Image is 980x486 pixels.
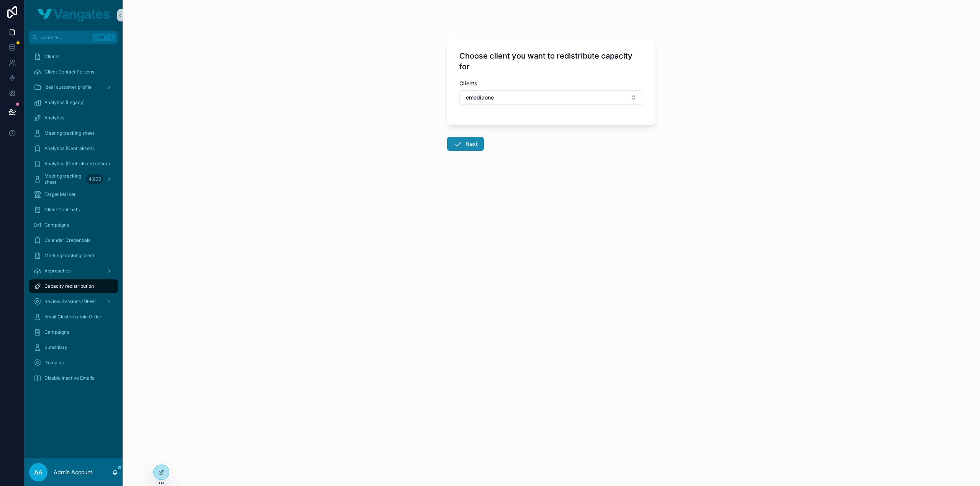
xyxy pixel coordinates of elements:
a: Campaigns [29,325,118,339]
span: Review Sessions (NEW) [44,298,96,305]
span: Campaigns [44,222,69,228]
a: Campaigns [29,218,118,232]
p: Admin Account [54,468,92,476]
span: Client Contracts [44,207,80,213]
span: Client Contact Persons [44,69,94,75]
span: Ideal customer profile [44,84,92,90]
a: Analytics (Centralized) [29,142,118,155]
a: Ideal customer profile [29,80,118,94]
a: Analytics (Centralized) (clone) [29,157,118,171]
span: Capacity redistribution [44,283,94,289]
button: Next [447,137,484,151]
span: Meeting tracking sheet [44,173,83,185]
button: Jump to...CtrlK [29,31,118,44]
span: Domains [44,360,64,366]
a: Calendar Credentials [29,233,118,247]
span: Analytics [44,115,64,121]
a: Client Contact Persons [29,65,118,79]
a: Capacity redistribution [29,279,118,293]
a: Meeting tracking sheet [29,126,118,140]
span: Meeting tracking sheet [44,253,94,259]
a: Clients [29,50,118,64]
a: Approaches [29,264,118,278]
h1: Choose client you want to redistribute capacity for [459,51,643,72]
a: Domains [29,356,118,370]
span: emediaone [466,94,494,101]
span: Clients [459,80,477,86]
span: Meeting tracking sheet [44,130,94,136]
span: Jump to... [41,34,90,41]
div: 4.609 [86,175,103,184]
span: Campaigns [44,329,69,335]
span: Disable Inactive Emails [44,375,94,381]
button: Select Button [459,90,643,105]
span: AA [34,468,43,477]
a: Analytics (Legacy) [29,96,118,109]
span: Analytics (Legacy) [44,99,85,106]
a: Target Market [29,188,118,201]
a: Meeting tracking sheet4.609 [29,172,118,186]
a: Analytics [29,111,118,125]
span: Ctrl [93,34,107,41]
span: Clients [44,54,59,60]
div: scrollable content [25,44,123,395]
a: Meeting tracking sheet [29,249,118,263]
span: Calendar Credentials [44,237,90,243]
img: App logo [38,9,110,21]
a: Email Clusterizatoin Order [29,310,118,324]
span: Analytics (Centralized) [44,145,94,152]
a: Subsidiary [29,341,118,354]
a: Client Contracts [29,203,118,217]
span: K [108,34,114,41]
span: Email Clusterizatoin Order [44,314,102,320]
span: Subsidiary [44,344,67,351]
span: Approaches [44,268,70,274]
a: Review Sessions (NEW) [29,295,118,308]
span: Analytics (Centralized) (clone) [44,161,110,167]
a: Disable Inactive Emails [29,371,118,385]
span: Target Market [44,191,75,197]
